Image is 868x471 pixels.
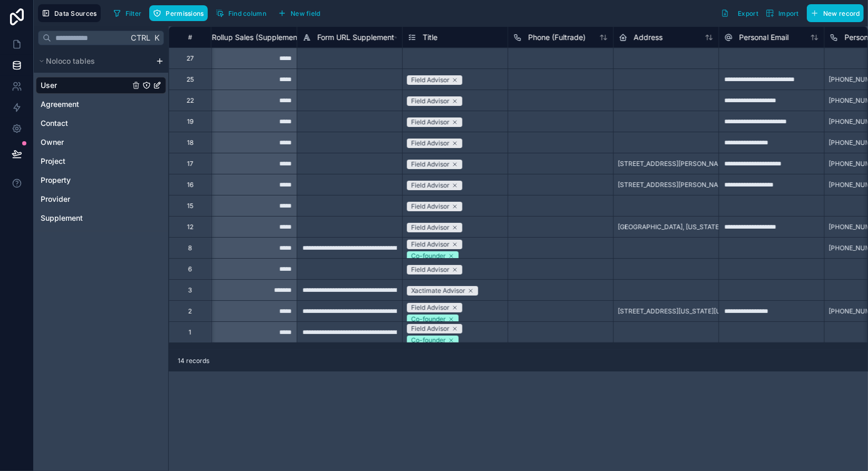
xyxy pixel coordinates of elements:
[618,160,765,168] span: [STREET_ADDRESS][PERSON_NAME][US_STATE]
[188,265,192,273] div: 6
[778,9,799,17] span: Import
[411,117,450,127] div: Field Advisor
[187,139,194,147] div: 18
[187,181,194,189] div: 16
[411,315,446,324] div: Co-founder
[109,5,146,21] button: Filter
[38,4,101,22] button: Data Sources
[187,202,194,210] div: 15
[411,96,450,106] div: Field Advisor
[411,160,450,169] div: Field Advisor
[228,9,266,17] span: Find column
[762,4,803,22] button: Import
[153,34,160,42] span: K
[717,4,762,22] button: Export
[291,9,321,17] span: New field
[166,9,204,17] span: Permissions
[187,96,194,105] div: 22
[187,223,194,231] div: 12
[317,32,394,43] span: Form URL Supplement
[177,33,203,41] div: #
[411,265,450,274] div: Field Advisor
[618,181,765,189] span: [STREET_ADDRESS][PERSON_NAME][US_STATE]
[528,32,586,43] span: Phone (Fultrade)
[807,4,864,22] button: New record
[188,286,192,295] div: 3
[411,303,450,312] div: Field Advisor
[411,181,450,190] div: Field Advisor
[823,9,860,17] span: New record
[189,328,191,337] div: 1
[618,307,749,316] span: [STREET_ADDRESS][US_STATE][US_STATE]
[423,32,438,43] span: Title
[411,251,446,261] div: Co-founder
[178,357,209,365] span: 14 records
[411,202,450,211] div: Field Advisor
[187,117,194,126] div: 19
[634,32,663,43] span: Address
[411,324,450,333] div: Field Advisor
[212,5,270,21] button: Find column
[411,139,450,148] div: Field Advisor
[149,5,207,21] button: Permissions
[739,32,789,43] span: Personal Email
[54,9,97,17] span: Data Sources
[738,9,758,17] span: Export
[149,5,211,21] a: Permissions
[130,31,151,44] span: Ctrl
[411,336,446,345] div: Co-founder
[803,4,864,22] a: New record
[411,286,466,296] div: Xactimate Advisor
[187,75,194,84] div: 25
[188,307,192,316] div: 2
[187,160,194,168] div: 17
[188,244,192,252] div: 8
[411,223,450,232] div: Field Advisor
[411,75,450,85] div: Field Advisor
[212,32,306,43] span: Rollup Sales (Supplements)
[274,5,324,21] button: New field
[126,9,142,17] span: Filter
[187,54,194,63] div: 27
[618,223,789,231] span: [GEOGRAPHIC_DATA], [US_STATE], [GEOGRAPHIC_DATA]
[411,240,450,249] div: Field Advisor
